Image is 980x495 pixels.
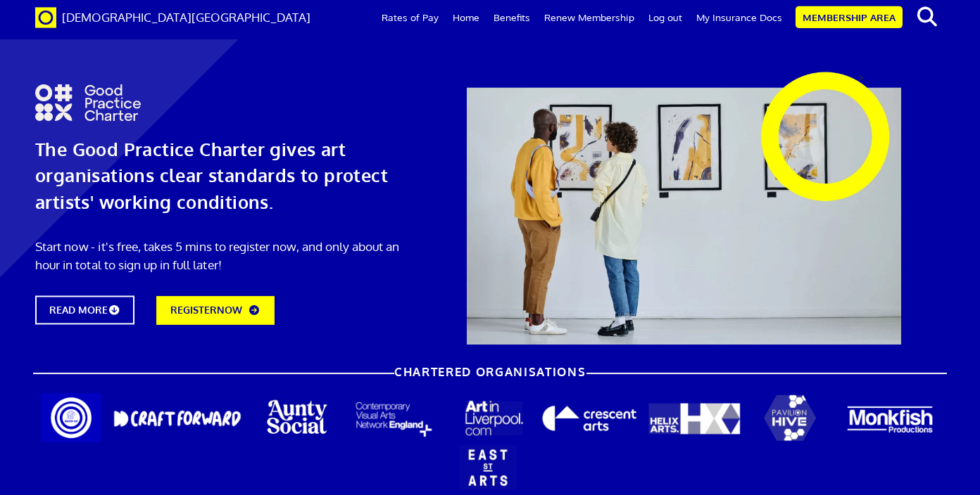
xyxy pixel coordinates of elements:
picture: > [858,71,864,83]
a: Membership Area [796,6,903,28]
a: REGISTERNOW [156,296,275,325]
a: Home [446,1,486,34]
a: READ MORE [35,295,134,324]
button: search [905,2,948,32]
span: NOW [217,304,242,316]
a: Benefits [486,1,537,34]
a: Log out [641,1,689,34]
a: Brand [DEMOGRAPHIC_DATA][GEOGRAPHIC_DATA] [25,1,321,35]
a: My Insurance Docs [689,1,789,34]
h1: The Good Practice Charter gives art organisations clear standards to protect artists' working con... [35,136,402,215]
a: Renew Membership [537,1,641,34]
span: [DEMOGRAPHIC_DATA][GEOGRAPHIC_DATA] [62,10,310,24]
a: Rates of Pay [375,1,446,34]
p: Start now - it's free, takes 5 mins to register now, and only about an hour in total to sign up i... [35,238,402,274]
span: CHARTERED ORGANISATIONS [394,366,586,378]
